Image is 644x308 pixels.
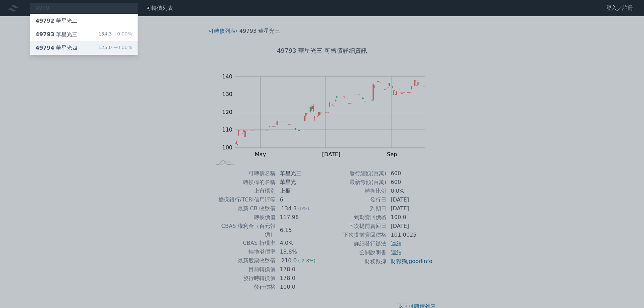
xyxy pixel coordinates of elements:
span: 49793 [35,31,54,38]
div: 華星光二 [35,17,77,25]
a: 49794華星光四 125.0+0.00% [30,41,138,55]
span: +0.00% [112,45,132,50]
span: 49794 [35,45,54,51]
a: 49792華星光二 [30,14,138,28]
span: +0.00% [112,31,132,37]
div: 華星光三 [35,30,77,39]
a: 49793華星光三 134.3+0.00% [30,28,138,41]
div: 134.3 [98,30,132,39]
span: 49792 [35,18,54,24]
div: 125.0 [98,44,132,52]
div: 華星光四 [35,44,77,52]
